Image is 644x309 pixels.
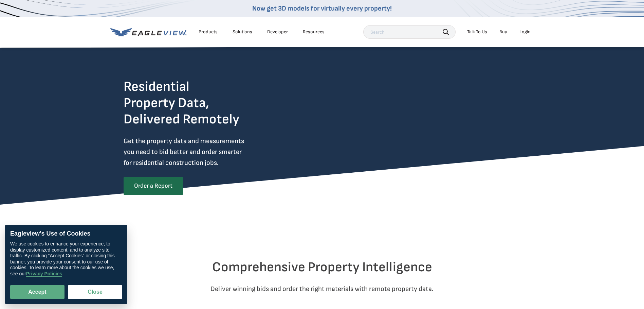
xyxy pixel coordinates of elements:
[10,230,122,238] div: Eagleview’s Use of Cookies
[26,271,62,277] a: Privacy Policies
[124,284,521,294] p: Deliver winning bids and order the right materials with remote property data.
[233,29,252,35] div: Solutions
[363,25,456,39] input: Search
[124,259,521,275] h2: Comprehensive Property Intelligence
[10,285,65,299] button: Accept
[499,29,507,35] a: Buy
[519,29,531,35] div: Login
[124,136,272,168] p: Get the property data and measurements you need to bid better and order smarter for residential c...
[467,29,487,35] div: Talk To Us
[199,29,218,35] div: Products
[252,4,392,13] a: Now get 3D models for virtually every property!
[267,29,288,35] a: Developer
[124,79,239,127] h2: Residential Property Data, Delivered Remotely
[10,241,122,277] div: We use cookies to enhance your experience, to display customized content, and to analyze site tra...
[124,177,183,195] a: Order a Report
[303,29,325,35] div: Resources
[68,285,122,299] button: Close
